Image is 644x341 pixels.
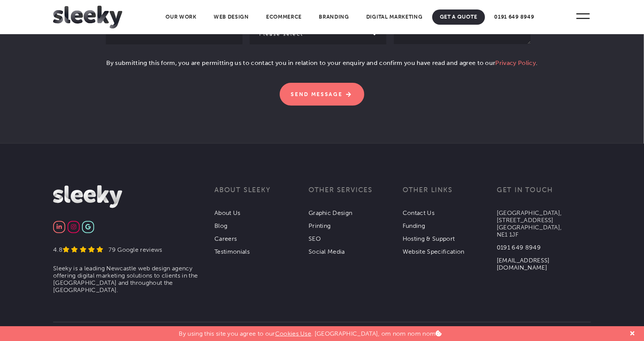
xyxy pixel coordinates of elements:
h3: About Sleeky [214,185,309,204]
a: Printing [309,222,331,229]
a: Our Work [158,9,204,25]
label: Your budget [250,16,386,37]
img: Sleeky Web Design Newcastle [53,185,122,208]
a: Get A Quote [432,9,485,25]
a: Contact Us [403,209,435,216]
a: Branding [311,9,357,25]
a: About Us [214,209,241,216]
h3: Other services [309,185,403,204]
a: Social Media [309,248,345,255]
a: Ecommerce [258,9,309,25]
a: 4.8 79 Google reviews [53,246,162,253]
p: [GEOGRAPHIC_DATA], [STREET_ADDRESS] [GEOGRAPHIC_DATA], NE1 1JF [497,209,591,238]
label: Your telephone [106,16,242,37]
p: By submitting this form, you are permitting us to contact you in relation to your enquiry and con... [106,58,539,74]
a: Privacy Policy [496,59,536,66]
h3: Get in touch [497,185,591,204]
a: 0191 649 8949 [487,9,542,25]
a: Website Specification [403,248,464,255]
a: Hosting & Support [403,235,455,242]
a: Testimonials [214,248,250,255]
a: 0191 649 8949 [497,244,541,251]
a: Careers [214,235,237,242]
a: [EMAIL_ADDRESS][DOMAIN_NAME] [497,257,550,271]
p: By using this site you agree to our . [GEOGRAPHIC_DATA], om nom nom nom [179,326,442,337]
input: Send Message [280,83,365,106]
a: Digital Marketing [359,9,430,25]
img: Sleeky Web Design Newcastle [53,6,122,28]
a: Funding [403,222,425,229]
a: Cookies Use [275,330,312,337]
img: Instagram [71,224,76,230]
a: Graphic Design [309,209,352,216]
h3: Other links [403,185,497,204]
img: Linkedin [57,224,61,230]
a: Blog [214,222,227,229]
img: Google [85,224,91,230]
div: 79 Google reviews [103,246,162,253]
a: Web Design [206,9,257,25]
a: SEO [309,235,321,242]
